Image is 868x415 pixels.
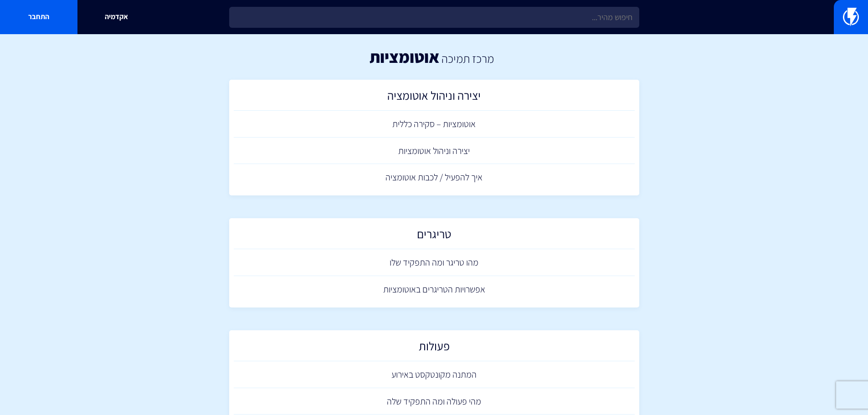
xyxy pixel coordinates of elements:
[234,276,635,303] a: אפשרויות הטריגרים באוטומציות
[238,89,630,107] h2: יצירה וניהול אוטומציה
[234,223,635,250] a: טריגרים
[234,164,635,191] a: איך להפעיל / לכבות אוטומציה
[234,335,635,362] a: פעולות
[238,339,630,357] h2: פעולות
[238,227,630,245] h2: טריגרים
[234,138,635,164] a: יצירה וניהול אוטומציות
[234,84,635,111] a: יצירה וניהול אוטומציה
[229,7,639,28] input: חיפוש מהיר...
[234,111,635,138] a: אוטומציות – סקירה כללית
[234,249,635,276] a: מהו טריגר ומה התפקיד שלו
[442,51,494,66] a: מרכז תמיכה
[234,361,635,388] a: המתנה מקונטקסט באירוע
[370,48,439,66] h1: אוטומציות
[234,388,635,415] a: מהי פעולה ומה התפקיד שלה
